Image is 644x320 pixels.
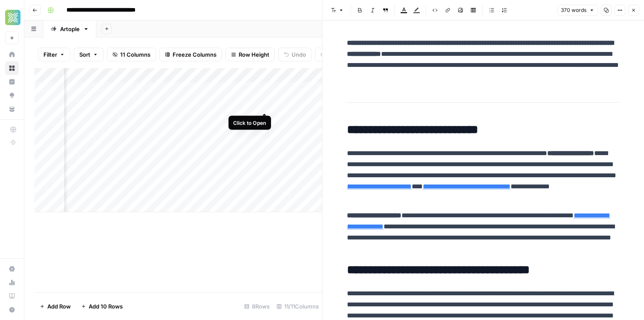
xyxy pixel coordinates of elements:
button: 11 Columns [107,48,156,61]
a: Learning Hub [5,289,19,303]
a: Home [5,48,19,61]
span: Sort [79,50,90,59]
button: Add 10 Rows [76,300,128,313]
span: Filter [43,50,57,59]
button: Row Height [225,48,275,61]
button: Workspace: Xponent21 [5,7,19,28]
img: Xponent21 Logo [5,10,20,25]
button: Add Row [35,300,76,313]
div: 8 Rows [241,300,273,313]
button: Sort [74,48,104,61]
a: Browse [5,61,19,75]
button: 370 words [557,5,598,16]
a: Usage [5,276,19,289]
span: Freeze Columns [173,50,217,59]
a: Opportunities [5,89,19,102]
button: Freeze Columns [159,48,222,61]
button: Help + Support [5,303,19,317]
a: Your Data [5,102,19,116]
span: Add 10 Rows [89,302,123,311]
button: Undo [278,48,312,61]
a: Artople [43,20,96,37]
span: 370 words [561,6,586,14]
div: Click to Open [233,119,266,127]
span: Add Row [47,302,71,311]
div: Artople [60,25,80,33]
a: Settings [5,262,19,276]
span: Undo [292,50,306,59]
div: 11/11 Columns [273,300,322,313]
button: Filter [38,48,70,61]
a: Insights [5,75,19,89]
span: Row Height [239,50,269,59]
span: 11 Columns [120,50,150,59]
